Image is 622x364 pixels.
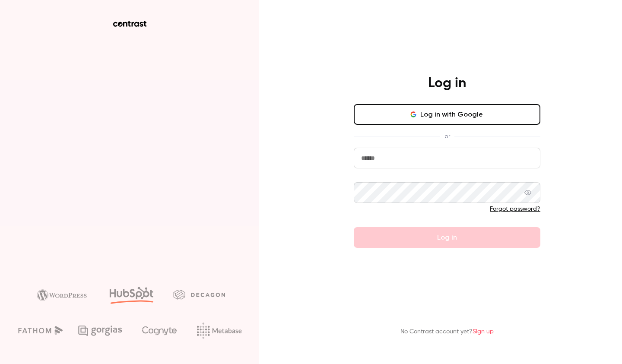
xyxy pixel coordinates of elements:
[490,206,540,212] a: Forgot password?
[400,327,494,336] p: No Contrast account yet?
[173,290,225,299] img: decagon
[440,132,454,141] span: or
[354,104,540,125] button: Log in with Google
[428,75,466,92] h4: Log in
[473,329,494,335] a: Sign up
